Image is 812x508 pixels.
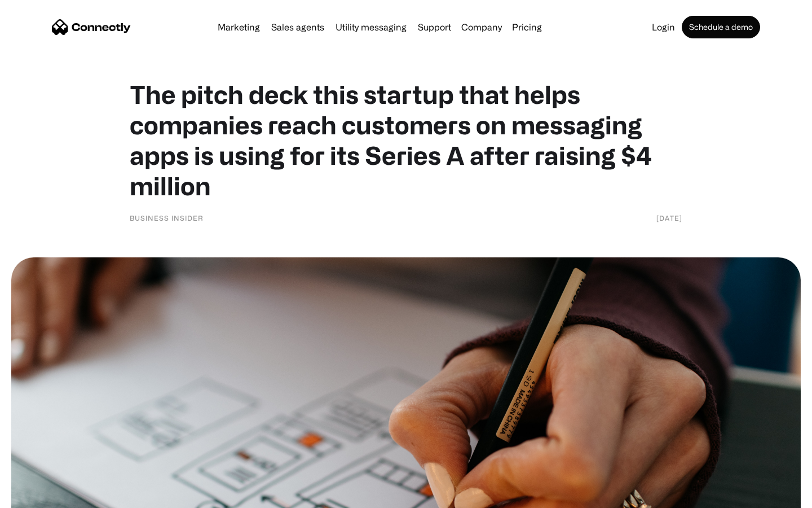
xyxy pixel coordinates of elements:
[461,19,502,35] div: Company
[413,23,456,32] a: Support
[213,23,264,32] a: Marketing
[11,488,68,504] aside: Language selected: English
[507,23,546,32] a: Pricing
[331,23,411,32] a: Utility messaging
[130,79,682,201] h1: The pitch deck this startup that helps companies reach customers on messaging apps is using for i...
[130,212,204,224] div: Business Insider
[647,23,679,32] a: Login
[682,16,760,38] a: Schedule a demo
[23,488,68,504] ul: Language list
[267,23,329,32] a: Sales agents
[656,212,682,224] div: [DATE]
